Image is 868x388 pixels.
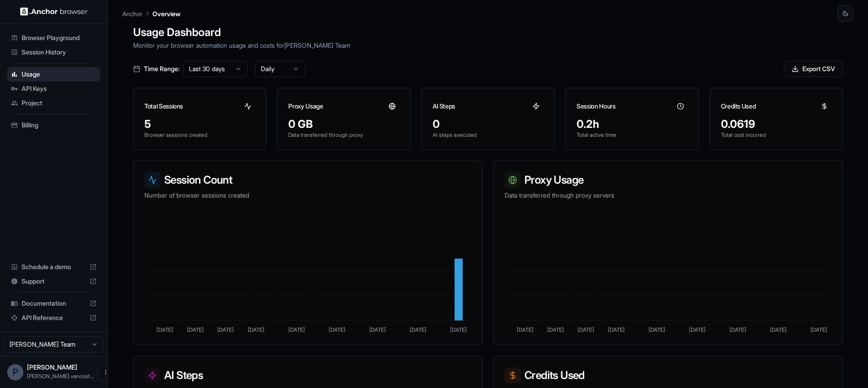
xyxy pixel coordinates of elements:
div: Schedule a demo [7,260,100,274]
tspan: [DATE] [329,326,345,333]
tspan: [DATE] [577,326,594,333]
div: Support [7,274,100,289]
h3: Credits Used [505,367,832,383]
span: pieter.vanoost@bizzy.org [27,373,94,379]
span: Project [22,99,97,108]
span: Pieter Van Oost [27,363,77,371]
h3: AI Steps [433,102,455,111]
div: 0 GB [288,117,399,131]
h3: Proxy Usage [505,172,832,188]
tspan: [DATE] [157,326,173,333]
span: Usage [22,70,97,79]
tspan: [DATE] [410,326,426,333]
img: Anchor Logo [20,7,88,16]
span: Browser Playground [22,33,97,42]
h3: AI Steps [144,367,471,383]
span: API Reference [22,313,86,322]
button: Export CSV [784,61,843,77]
tspan: [DATE] [729,326,746,333]
p: Total active time [577,131,687,139]
p: Data transferred through proxy servers [505,191,832,200]
p: Data transferred through proxy [288,131,399,139]
p: Number of browser sessions created [144,191,471,200]
p: Monitor your browser automation usage and costs for [PERSON_NAME] Team [133,41,843,50]
tspan: [DATE] [517,326,533,333]
h3: Session Hours [577,102,615,111]
div: 0 [433,117,543,131]
tspan: [DATE] [689,326,706,333]
h1: Usage Dashboard [133,24,843,41]
div: API Keys [7,81,100,96]
div: Usage [7,67,100,81]
tspan: [DATE] [248,326,264,333]
p: Browser sessions created [144,131,255,139]
span: API Keys [22,84,97,93]
span: Schedule a demo [22,262,86,271]
span: Time Range: [144,64,179,73]
p: AI steps executed [433,131,543,139]
div: Billing [7,118,100,132]
h3: Session Count [144,172,471,188]
tspan: [DATE] [450,326,467,333]
tspan: [DATE] [369,326,386,333]
span: Documentation [22,299,86,308]
tspan: [DATE] [288,326,305,333]
div: 0.2h [577,117,687,131]
p: Overview [152,9,180,18]
div: Project [7,96,100,110]
div: Session History [7,45,100,59]
button: Open menu [98,364,114,380]
h3: Proxy Usage [288,102,323,111]
div: API Reference [7,311,100,325]
tspan: [DATE] [770,326,787,333]
tspan: [DATE] [217,326,234,333]
div: Documentation [7,296,100,311]
span: Billing [22,121,97,130]
nav: breadcrumb [122,9,180,18]
div: P [7,364,23,380]
div: 5 [144,117,255,131]
p: Total cost incurred [721,131,832,139]
p: Anchor [122,9,143,18]
h3: Total Sessions [144,102,183,111]
h3: Credits Used [721,102,756,111]
tspan: [DATE] [649,326,665,333]
tspan: [DATE] [547,326,564,333]
tspan: [DATE] [608,326,625,333]
div: 0.0619 [721,117,832,131]
span: Support [22,277,86,286]
tspan: [DATE] [187,326,204,333]
div: Browser Playground [7,31,100,45]
tspan: [DATE] [810,326,827,333]
span: Session History [22,48,97,57]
